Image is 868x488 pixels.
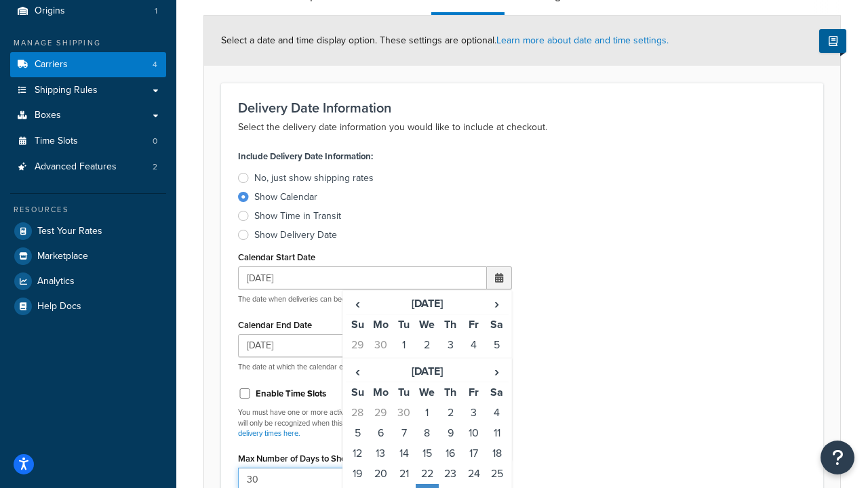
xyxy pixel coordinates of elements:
td: 21 [393,464,416,484]
th: Sa [486,314,509,335]
td: 6 [369,423,392,443]
th: Fr [462,314,485,335]
td: 1 [416,403,439,423]
p: The date when deliveries can begin. Leave empty for all dates from [DATE] [238,294,512,304]
td: 4 [462,335,485,355]
td: 28 [346,403,369,423]
span: Help Docs [37,301,81,312]
div: Manage Shipping [10,37,166,49]
span: ‹ [347,294,368,313]
label: Calendar Start Date [238,252,315,262]
th: Tu [393,314,416,335]
div: No, just show shipping rates [254,171,374,185]
th: We [416,382,439,403]
td: 30 [393,403,416,423]
label: Max Number of Days to Show [238,453,353,464]
label: Enable Time Slots [256,388,326,400]
span: Boxes [35,110,61,121]
th: Mo [369,382,392,403]
td: 9 [439,423,462,443]
span: Analytics [37,276,75,287]
td: 2 [439,403,462,423]
div: Show Time in Transit [254,209,341,223]
th: Sa [486,382,509,403]
a: Carriers4 [10,52,166,77]
td: 20 [369,464,392,484]
td: 4 [486,403,509,423]
th: Th [439,314,462,335]
td: 7 [393,423,416,443]
td: 2 [416,335,439,355]
span: 0 [153,136,157,147]
td: 10 [439,355,462,375]
th: We [416,314,439,335]
td: 29 [346,335,369,355]
span: › [486,362,508,381]
td: 14 [393,443,416,464]
td: 11 [486,423,509,443]
td: 3 [462,403,485,423]
th: [DATE] [369,361,485,382]
td: 15 [416,443,439,464]
a: Set available days and pickup or delivery times here. [238,418,497,439]
th: Su [346,382,369,403]
span: 1 [155,5,157,17]
div: Show Delivery Date [254,228,337,242]
span: ‹ [347,362,368,381]
a: Learn more about date and time settings. [496,33,669,47]
th: Tu [393,382,416,403]
td: 24 [462,464,485,484]
span: Carriers [35,59,68,70]
td: 23 [439,464,462,484]
td: 8 [393,355,416,375]
a: Time Slots0 [10,129,166,154]
a: Boxes [10,103,166,128]
span: Advanced Features [35,161,117,173]
td: 7 [369,355,392,375]
td: 17 [462,443,485,464]
a: Test Your Rates [10,219,166,243]
th: Su [346,314,369,335]
p: Select the delivery date information you would like to include at checkout. [238,119,806,136]
td: 11 [462,355,485,375]
th: Fr [462,382,485,403]
span: Test Your Rates [37,226,102,237]
span: Origins [35,5,65,17]
td: 9 [416,355,439,375]
th: Th [439,382,462,403]
label: Include Delivery Date Information: [238,147,373,166]
a: Marketplace [10,244,166,268]
td: 19 [346,464,369,484]
span: 2 [153,161,157,173]
td: 12 [346,443,369,464]
td: 5 [346,423,369,443]
li: Advanced Features [10,155,166,180]
span: Marketplace [37,251,88,262]
td: 8 [416,423,439,443]
p: You must have one or more active Time Slots applied to this carrier. Time slot settings will only... [238,407,512,439]
td: 25 [486,464,509,484]
td: 10 [462,423,485,443]
td: 30 [369,335,392,355]
h3: Delivery Date Information [238,100,806,115]
span: › [486,294,508,313]
td: 6 [346,355,369,375]
a: Analytics [10,269,166,293]
button: Open Resource Center [821,441,854,474]
span: Select a date and time display option. These settings are optional. [221,33,669,47]
td: 29 [369,403,392,423]
th: [DATE] [369,293,485,314]
label: Calendar End Date [238,320,312,330]
p: The date at which the calendar ends. Leave empty for all dates [238,362,512,372]
span: 4 [153,59,157,70]
span: Time Slots [35,136,78,147]
a: Help Docs [10,294,166,319]
a: Shipping Rules [10,78,166,103]
li: Time Slots [10,129,166,154]
td: 3 [439,335,462,355]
